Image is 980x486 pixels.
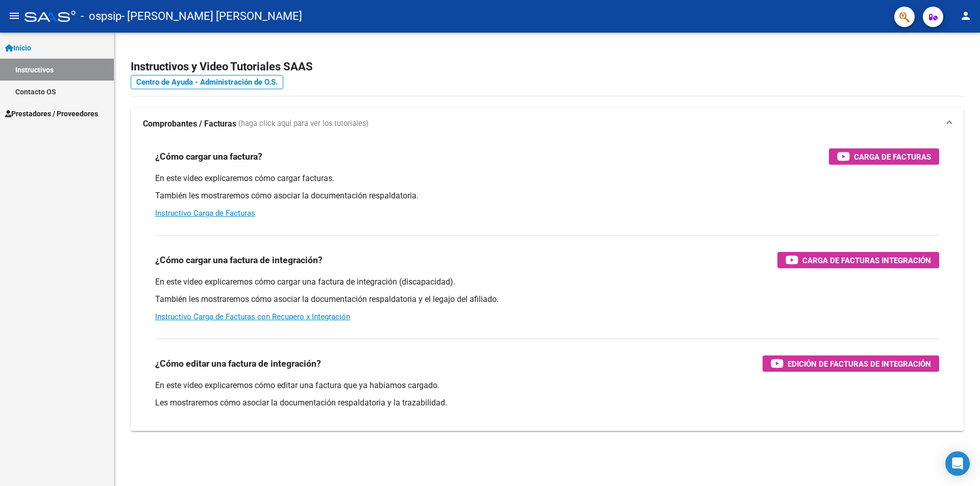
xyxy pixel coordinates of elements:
[8,10,20,22] mat-icon: menu
[155,294,939,305] p: También les mostraremos cómo asociar la documentación respaldatoria y el legajo del afiliado.
[155,173,939,184] p: En este video explicaremos cómo cargar facturas.
[788,357,931,370] span: Edición de Facturas de integración
[5,108,98,119] span: Prestadores / Proveedores
[155,276,939,288] p: En este video explicaremos cómo cargar una factura de integración (discapacidad).
[238,118,369,130] span: (haga click aquí para ver los tutoriales)
[829,148,939,165] button: Carga de Facturas
[131,108,964,140] mat-expansion-panel-header: Comprobantes / Facturas (haga click aquí para ver los tutoriales)
[854,150,931,163] span: Carga de Facturas
[131,140,964,431] div: Comprobantes / Facturas (haga click aquí para ver los tutoriales)
[155,253,323,267] h3: ¿Cómo cargar una factura de integración?
[131,75,283,89] a: Centro de Ayuda - Administración de O.S.
[155,356,321,371] h3: ¿Cómo editar una factura de integración?
[81,5,121,28] span: - ospsip
[155,149,262,164] h3: ¿Cómo cargar una factura?
[121,5,302,28] span: - [PERSON_NAME] [PERSON_NAME]
[155,190,939,201] p: También les mostraremos cómo asociar la documentación respaldatoria.
[763,355,939,372] button: Edición de Facturas de integración
[802,254,931,267] span: Carga de Facturas Integración
[155,380,939,391] p: En este video explicaremos cómo editar una factura que ya habíamos cargado.
[131,57,964,76] h2: Instructivos y Video Tutoriales SAAS
[155,209,255,218] a: Instructivo Carga de Facturas
[5,42,31,54] span: Inicio
[143,118,236,130] strong: Comprobantes / Facturas
[155,397,939,408] p: Les mostraremos cómo asociar la documentación respaldatoria y la trazabilidad.
[960,10,972,22] mat-icon: person
[777,252,939,268] button: Carga de Facturas Integración
[945,451,970,476] div: Open Intercom Messenger
[155,312,350,321] a: Instructivo Carga de Facturas con Recupero x Integración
